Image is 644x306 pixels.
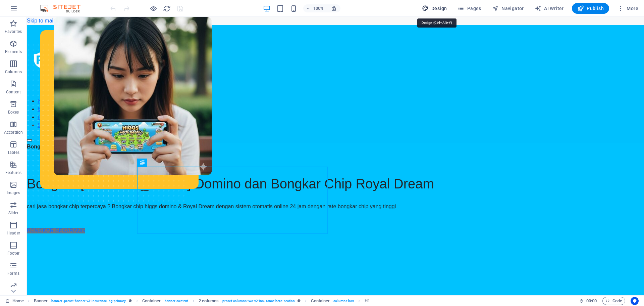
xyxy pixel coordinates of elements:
p: Footer [7,251,19,256]
span: Click to select. Double-click to edit [199,297,219,305]
p: Tables [7,150,19,155]
span: More [617,5,638,12]
span: . preset-columns-two-v2-insurance-hero-section [221,297,295,305]
h6: Session time [579,297,597,305]
p: Slider [8,210,19,216]
span: Code [605,297,622,305]
p: Content [6,89,21,95]
button: Pages [455,3,484,14]
span: . banner-content [164,297,188,305]
span: Click to select. Double-click to edit [365,297,370,305]
h6: 100% [313,4,324,12]
button: Click here to leave preview mode and continue editing [149,4,157,12]
span: Navigator [492,5,524,12]
p: Images [7,190,20,195]
i: This element is a customizable preset [129,299,132,303]
button: Design [419,3,450,14]
p: Boxes [8,110,19,115]
span: AI Writer [535,5,564,12]
i: On resize automatically adjust zoom level to fit chosen device. [331,5,337,11]
p: Columns [5,69,22,75]
span: Click to select. Double-click to edit [311,297,330,305]
p: Accordion [4,130,23,135]
button: reload [163,4,171,12]
span: . columns-box [332,297,354,305]
nav: breadcrumb [34,297,370,305]
button: Publish [572,3,609,14]
button: Usercentrics [631,297,639,305]
span: Click to select. Double-click to edit [34,297,48,305]
p: Elements [5,49,22,54]
span: Publish [577,5,604,12]
i: This element is a customizable preset [298,299,301,303]
button: AI Writer [532,3,567,14]
button: More [614,3,641,14]
p: Favorites [5,29,22,34]
span: 00 00 [586,297,597,305]
p: Header [7,230,20,236]
button: 100% [303,4,327,12]
p: Forms [7,271,19,276]
img: Editor Logo [39,4,89,12]
span: Pages [458,5,481,12]
button: Navigator [489,3,527,14]
i: Reload page [163,5,171,12]
span: Design [422,5,447,12]
span: : [591,298,592,303]
a: Click to cancel selection. Double-click to open Pages [5,297,24,305]
button: Code [602,297,625,305]
span: . banner .preset-banner-v3-insurance .bg-primary [50,297,126,305]
p: Features [5,170,21,175]
span: Click to select. Double-click to edit [142,297,161,305]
